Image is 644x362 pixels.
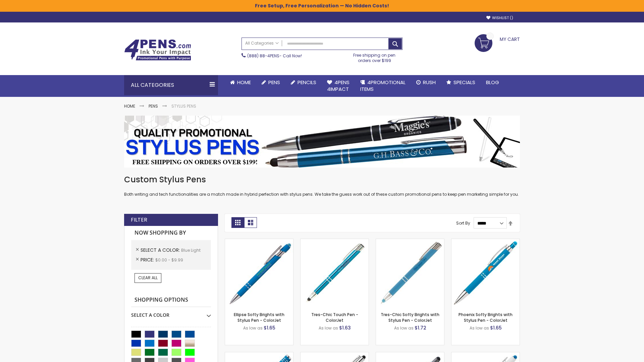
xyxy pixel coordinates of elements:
[131,307,211,318] div: Select A Color
[231,217,244,228] strong: Grid
[131,216,147,224] strong: Filter
[486,79,499,86] span: Blog
[155,257,183,263] span: $0.00 - $9.99
[181,247,201,253] span: Blue Light
[247,53,302,59] span: - Call Now!
[451,352,520,358] a: Ellipse Softy White Barrel Metal Pen with Stylus Pen - ColorJet-Blue - Light
[360,79,406,93] span: 4PROMOTIONAL ITEMS
[149,103,158,109] a: Pens
[456,220,470,226] label: Sort By
[225,75,256,90] a: Home
[355,75,411,97] a: 4PROMOTIONALITEMS
[453,79,475,86] span: Specials
[243,325,263,331] span: As low as
[171,103,196,109] strong: Stylus Pens
[141,247,181,253] span: Select A Color
[124,103,135,109] a: Home
[301,352,369,358] a: Tres-Chic with Stylus Metal Pen - LaserMax-Blue - Light
[131,293,211,307] strong: Shopping Options
[319,325,338,331] span: As low as
[490,324,502,331] span: $1.65
[135,273,161,283] a: Clear All
[124,39,191,61] img: 4Pens Custom Pens and Promotional Products
[327,79,350,93] span: 4Pens 4impact
[124,174,520,197] div: Both writing and tech functionalities are a match made in hybrid perfection with stylus pens. We ...
[376,239,444,244] a: Tres-Chic Softy Brights with Stylus Pen - ColorJet-Blue - Light
[381,312,439,323] a: Tres-Chic Softy Brights with Stylus Pen - ColorJet
[285,75,322,90] a: Pencils
[298,79,316,86] span: Pencils
[264,324,275,331] span: $1.65
[124,116,520,168] img: Stylus Pens
[322,75,355,97] a: 4Pens4impact
[245,41,279,46] span: All Categories
[481,75,504,90] a: Blog
[256,75,285,90] a: Pens
[411,75,441,90] a: Rush
[124,75,218,95] div: All Categories
[470,325,489,331] span: As low as
[346,50,403,63] div: Free shipping on pen orders over $199
[225,239,293,307] img: Ellipse Softy Brights with Stylus Pen - ColorJet-Blue - Light
[268,79,280,86] span: Pens
[225,239,293,244] a: Ellipse Softy Brights with Stylus Pen - ColorJet-Blue - Light
[138,275,158,281] span: Clear All
[339,324,351,331] span: $1.63
[124,174,520,185] h1: Custom Stylus Pens
[301,239,369,244] a: Tres-Chic Touch Pen - ColorJet-Blue - Light
[311,312,358,323] a: Tres-Chic Touch Pen - ColorJet
[376,239,444,307] img: Tres-Chic Softy Brights with Stylus Pen - ColorJet-Blue - Light
[451,239,520,307] img: Phoenix Softy Brights with Stylus Pen - ColorJet-Blue - Light
[423,79,436,86] span: Rush
[486,15,513,20] a: Wishlist
[451,239,520,244] a: Phoenix Softy Brights with Stylus Pen - ColorJet-Blue - Light
[459,312,513,323] a: Phoenix Softy Brights with Stylus Pen - ColorJet
[394,325,414,331] span: As low as
[376,352,444,358] a: Bowie Softy with Stylus Pen - Laser-Blue Light
[141,256,155,263] span: Price
[242,38,282,49] a: All Categories
[237,79,251,86] span: Home
[225,352,293,358] a: Marin Softy Stylus Pen - ColorJet Imprint-Blue - Light
[441,75,481,90] a: Specials
[247,53,279,59] a: (888) 88-4PENS
[415,324,426,331] span: $1.72
[301,239,369,307] img: Tres-Chic Touch Pen - ColorJet-Blue - Light
[234,312,284,323] a: Ellipse Softy Brights with Stylus Pen - ColorJet
[131,226,211,240] strong: Now Shopping by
